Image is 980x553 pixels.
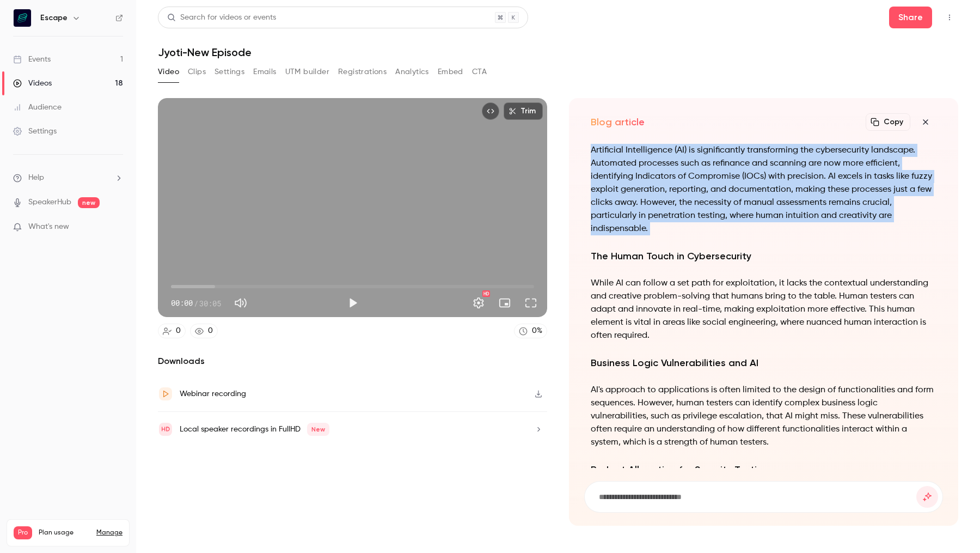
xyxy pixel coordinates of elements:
li: help-dropdown-opener [13,172,123,184]
span: Plan usage [39,528,90,537]
span: new [78,197,100,208]
div: HD [482,290,490,297]
h2: Business Logic Vulnerabilities and AI [591,355,936,370]
div: Audience [13,102,62,113]
button: Embed video [482,102,499,120]
button: UTM builder [285,63,329,81]
div: 0 % [532,325,542,337]
span: New [307,423,329,436]
a: SpeakerHub [28,197,71,208]
div: Videos [13,78,52,89]
p: Artificial Intelligence (AI) is significantly transforming the cybersecurity landscape. Automated... [591,144,936,235]
div: 0 [176,325,181,337]
h1: Jyoti-New Episode [158,46,958,59]
div: Search for videos or events [167,12,276,23]
button: Play [342,292,364,314]
a: Manage [96,528,122,537]
button: Emails [253,63,276,81]
p: While AI can follow a set path for exploitation, it lacks the contextual understanding and creati... [591,277,936,342]
span: 30:05 [199,297,221,309]
button: CTA [472,63,487,81]
span: / [194,297,198,309]
div: 0 [208,325,213,337]
button: Top Bar Actions [941,9,958,26]
h6: Escape [40,13,68,23]
button: Settings [215,63,244,81]
span: Pro [14,526,32,539]
h2: Budget Allocation for Security Testing [591,462,936,477]
img: Escape [14,9,31,27]
span: Help [28,172,44,184]
div: Webinar recording [180,387,246,400]
a: 0 [158,324,186,338]
span: 00:00 [171,297,193,309]
h2: Downloads [158,355,547,368]
button: Full screen [520,292,542,314]
h2: Blog article [591,116,645,129]
button: Turn on miniplayer [494,292,516,314]
a: 0% [514,324,547,338]
button: Share [889,7,932,28]
h2: The Human Touch in Cybersecurity [591,248,936,264]
button: Embed [438,63,463,81]
div: 00:00 [171,297,221,309]
button: Trim [504,102,543,120]
div: Local speaker recordings in FullHD [180,423,329,436]
button: Analytics [395,63,429,81]
button: Registrations [338,63,387,81]
iframe: Noticeable Trigger [110,222,123,232]
button: Clips [188,63,206,81]
button: Settings [468,292,489,314]
p: AI's approach to applications is often limited to the design of functionalities and form sequence... [591,384,936,449]
div: Settings [13,126,57,137]
span: What's new [28,221,69,233]
a: 0 [190,324,218,338]
button: Video [158,63,179,81]
div: Events [13,54,51,65]
button: Mute [230,292,252,314]
button: Copy [866,113,910,131]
